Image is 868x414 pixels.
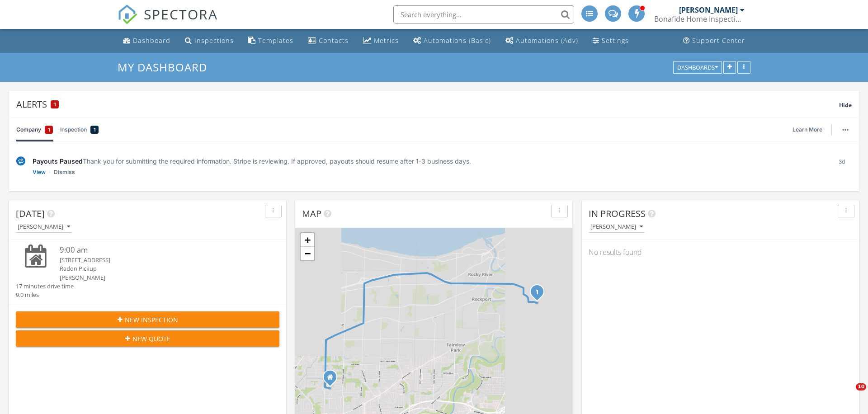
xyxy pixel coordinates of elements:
[60,256,257,264] div: [STREET_ADDRESS]
[302,207,321,220] span: Map
[679,33,749,49] a: Support Center
[118,12,218,31] a: SPECTORA
[118,60,215,75] a: My Dashboard
[118,5,137,24] img: The Best Home Inspection Software - Spectora
[330,377,335,382] div: 26928 Fairfax Lane , North Olmsted OH 44070
[16,311,279,328] button: New Inspection
[54,101,56,108] span: 1
[16,221,72,233] button: [PERSON_NAME]
[60,118,99,141] a: Inspection
[16,207,45,220] span: [DATE]
[673,61,722,74] button: Dashboards
[304,33,352,49] a: Contacts
[194,36,234,45] div: Inspections
[125,315,178,325] span: New Inspection
[424,36,491,45] div: Automations (Basic)
[602,36,629,45] div: Settings
[60,264,257,273] div: Radon Pickup
[16,118,53,141] a: Company
[842,129,849,131] img: ellipsis-632cfdd7c38ec3a7d453.svg
[54,168,75,177] a: Dismiss
[181,33,237,49] a: Inspections
[856,383,866,390] span: 10
[654,14,745,24] div: Bonafide Home Inspections
[410,33,495,49] a: Automations (Basic)
[144,5,218,24] span: SPECTORA
[33,157,83,165] span: Payouts Paused
[18,224,70,230] div: [PERSON_NAME]
[33,156,824,166] div: Thank you for submitting the required information. Stripe is reviewing. If approved, payouts shou...
[516,36,578,45] div: Automations (Adv)
[16,245,279,299] a: 9:00 am [STREET_ADDRESS] Radon Pickup [PERSON_NAME] 17 minutes drive time 9.0 miles
[535,289,539,296] i: 1
[831,156,852,177] div: 3d
[301,233,314,247] a: Zoom in
[60,245,257,256] div: 9:00 am
[133,36,170,45] div: Dashboard
[589,207,646,220] span: In Progress
[393,5,574,24] input: Search everything...
[16,282,74,291] div: 17 minutes drive time
[502,33,582,49] a: Automations (Advanced)
[16,291,74,299] div: 9.0 miles
[48,125,50,134] span: 1
[839,101,852,109] span: Hide
[245,33,297,49] a: Templates
[589,33,632,49] a: Settings
[374,36,399,45] div: Metrics
[60,273,257,282] div: [PERSON_NAME]
[837,383,859,405] iframe: Intercom live chat
[677,64,718,71] div: Dashboards
[359,33,402,49] a: Metrics
[119,33,174,49] a: Dashboard
[33,168,46,177] a: View
[590,224,643,230] div: [PERSON_NAME]
[537,292,542,297] div: 15842 Edgecliff Ave, Cleveland, OH 44111
[94,125,96,134] span: 1
[16,330,279,347] button: New Quote
[132,334,170,343] span: New Quote
[319,36,349,45] div: Contacts
[582,240,859,264] div: No results found
[16,156,25,166] img: under-review-2fe708636b114a7f4b8d.svg
[692,36,745,45] div: Support Center
[16,98,839,110] div: Alerts
[258,36,293,45] div: Templates
[301,247,314,260] a: Zoom out
[589,221,645,233] button: [PERSON_NAME]
[793,125,828,134] a: Learn More
[679,5,738,14] div: [PERSON_NAME]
